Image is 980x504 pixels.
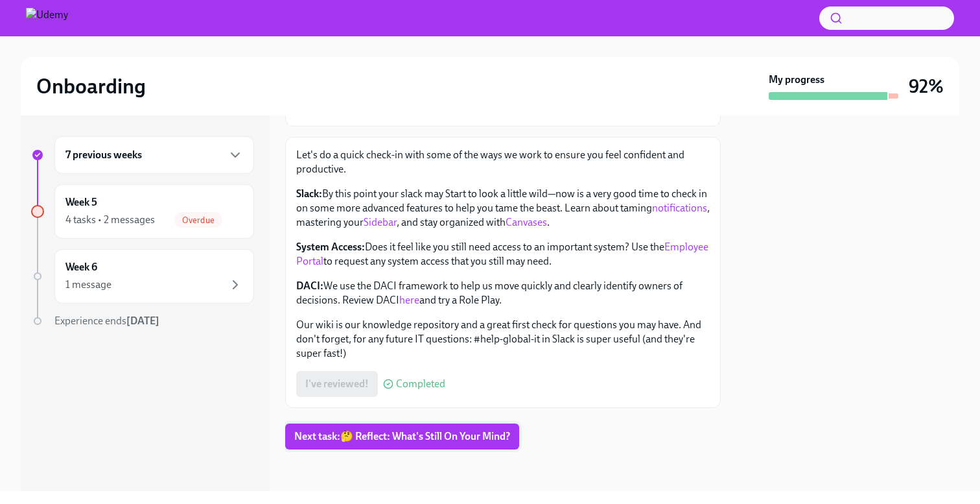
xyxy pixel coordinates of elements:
[296,187,322,200] strong: Slack:
[65,148,142,162] h6: 7 previous weeks
[296,241,365,253] strong: System Access:
[296,280,323,292] strong: DACI:
[296,148,710,176] p: Let's do a quick check-in with some of the ways we work to ensure you feel confident and productive.
[296,240,710,269] p: Does it feel like you still need access to an important system? Use the to request any system acc...
[31,184,254,239] a: Week 54 tasks • 2 messagesOverdue
[65,278,111,292] div: 1 message
[364,216,397,228] a: Sidebar
[65,213,155,227] div: 4 tasks • 2 messages
[31,249,254,304] a: Week 61 message
[26,8,68,29] img: Udemy
[296,187,710,230] p: By this point your slack may Start to look a little wild—now is a very good time to check in on s...
[285,424,519,450] button: Next task:🤔 Reflect: What's Still On Your Mind?
[909,75,944,98] h3: 92%
[65,195,97,210] h6: Week 5
[126,315,159,327] strong: [DATE]
[54,136,254,174] div: 7 previous weeks
[294,430,510,443] span: Next task : 🤔 Reflect: What's Still On Your Mind?
[54,315,159,327] span: Experience ends
[652,202,707,214] a: notifications
[296,318,710,361] p: Our wiki is our knowledge repository and a great first check for questions you may have. And don'...
[396,379,445,389] span: Completed
[36,73,146,99] h2: Onboarding
[769,73,824,87] strong: My progress
[399,294,419,306] a: here
[296,279,710,307] p: We use the DACI framework to help us move quickly and clearly identify owners of decisions. Revie...
[174,215,222,225] span: Overdue
[65,260,97,274] h6: Week 6
[506,216,547,228] a: Canvases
